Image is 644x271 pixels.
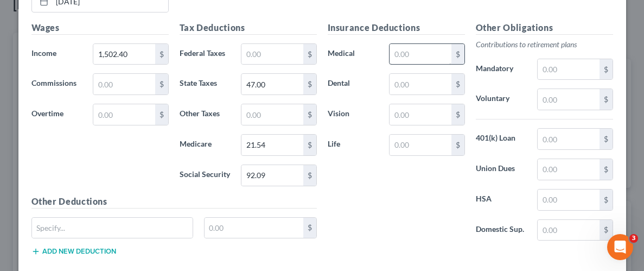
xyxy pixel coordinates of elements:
[31,247,116,256] button: Add new deduction
[155,74,168,94] div: $
[174,165,236,186] label: Social Security
[390,104,451,125] input: 0.00
[538,129,599,149] input: 0.00
[241,44,303,65] input: 0.00
[241,135,303,155] input: 0.00
[26,73,88,95] label: Commissions
[600,220,613,241] div: $
[26,104,88,125] label: Overtime
[155,44,168,65] div: $
[241,165,303,186] input: 0.00
[600,159,613,180] div: $
[451,74,464,94] div: $
[629,234,638,243] span: 3
[451,44,464,65] div: $
[241,104,303,125] input: 0.00
[390,74,451,94] input: 0.00
[303,44,316,65] div: $
[538,59,599,80] input: 0.00
[241,74,303,94] input: 0.00
[174,104,236,125] label: Other Taxes
[322,43,384,65] label: Medical
[470,59,532,80] label: Mandatory
[32,218,193,238] input: Specify...
[607,234,633,260] iframe: Intercom live chat
[303,74,316,94] div: $
[174,134,236,156] label: Medicare
[600,59,613,80] div: $
[470,219,532,241] label: Domestic Sup.
[174,73,236,95] label: State Taxes
[390,135,451,155] input: 0.00
[538,190,599,210] input: 0.00
[322,73,384,95] label: Dental
[303,218,316,238] div: $
[538,159,599,180] input: 0.00
[205,218,303,238] input: 0.00
[303,104,316,125] div: $
[93,44,155,65] input: 0.00
[600,89,613,110] div: $
[470,189,532,211] label: HSA
[538,89,599,110] input: 0.00
[93,104,155,125] input: 0.00
[93,74,155,94] input: 0.00
[476,21,613,35] h5: Other Obligations
[600,190,613,210] div: $
[476,39,613,50] p: Contributions to retirement plans
[470,89,532,110] label: Voluntary
[31,195,317,209] h5: Other Deductions
[180,21,317,35] h5: Tax Deductions
[451,104,464,125] div: $
[538,220,599,241] input: 0.00
[451,135,464,155] div: $
[470,128,532,150] label: 401(k) Loan
[390,44,451,65] input: 0.00
[600,129,613,149] div: $
[322,104,384,125] label: Vision
[174,43,236,65] label: Federal Taxes
[31,21,169,35] h5: Wages
[322,134,384,156] label: Life
[303,165,316,186] div: $
[303,135,316,155] div: $
[31,48,56,58] span: Income
[155,104,168,125] div: $
[328,21,465,35] h5: Insurance Deductions
[470,159,532,180] label: Union Dues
